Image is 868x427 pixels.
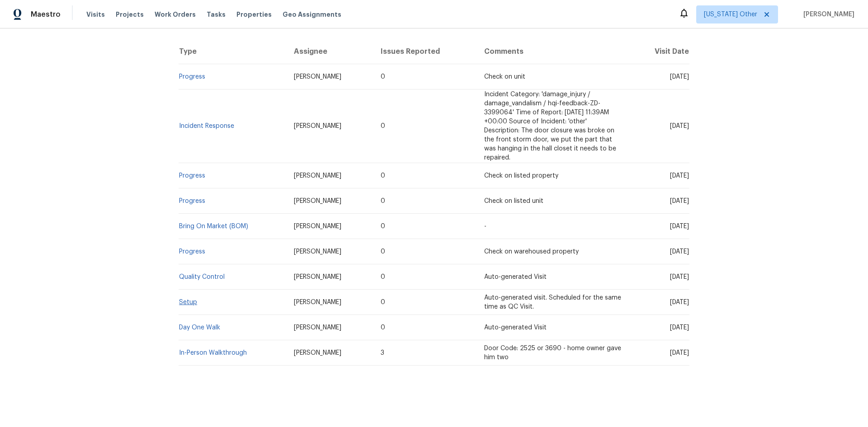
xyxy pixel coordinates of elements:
span: [DATE] [670,173,689,179]
span: Auto-generated Visit [484,324,547,331]
span: Auto-generated visit. Scheduled for the same time as QC Visit. [484,295,621,310]
span: [PERSON_NAME] [294,123,341,129]
a: In-Person Walkthrough [179,350,247,356]
span: Check on listed property [484,173,558,179]
th: Comments [477,39,630,64]
th: Issues Reported [373,39,477,64]
span: 0 [381,249,385,255]
span: 0 [381,223,385,230]
span: Check on warehoused property [484,249,579,255]
span: Projects [116,10,144,19]
span: 0 [381,173,385,179]
a: Quality Control [179,274,225,280]
span: 3 [381,350,384,356]
span: [PERSON_NAME] [294,350,341,356]
span: [PERSON_NAME] [294,299,341,305]
span: [DATE] [670,74,689,80]
th: Type [179,39,287,64]
a: Day One Walk [179,324,220,331]
span: [DATE] [670,350,689,356]
span: [PERSON_NAME] [294,324,341,331]
span: Door Code: 2525 or 3690 - home owner gave him two [484,345,621,361]
span: 0 [381,324,385,331]
a: Progress [179,249,205,255]
span: [PERSON_NAME] [294,198,341,204]
span: Check on listed unit [484,198,543,204]
span: Maestro [31,10,61,19]
a: Progress [179,198,205,204]
span: [DATE] [670,274,689,280]
span: 0 [381,74,385,80]
span: [PERSON_NAME] [294,173,341,179]
span: 0 [381,198,385,204]
span: Properties [236,10,272,19]
span: 0 [381,299,385,305]
span: Auto-generated Visit [484,274,547,280]
span: Work Orders [155,10,196,19]
span: 0 [381,123,385,129]
span: [US_STATE] Other [704,10,757,19]
a: Incident Response [179,123,234,129]
a: Bring On Market (BOM) [179,223,248,230]
a: Progress [179,173,205,179]
span: [DATE] [670,324,689,331]
span: [DATE] [670,299,689,305]
th: Visit Date [630,39,689,64]
span: Incident Category: 'damage_injury / damage_vandalism / hqi-feedback-ZD-3399064' Time of Report: [... [484,91,616,161]
span: Tasks [207,11,226,18]
span: - [484,223,486,230]
span: Visits [86,10,105,19]
span: [PERSON_NAME] [294,249,341,255]
span: [DATE] [670,223,689,230]
span: [DATE] [670,249,689,255]
span: [DATE] [670,198,689,204]
a: Setup [179,299,197,305]
span: [DATE] [670,123,689,129]
span: [PERSON_NAME] [294,74,341,80]
a: Progress [179,74,205,80]
span: [PERSON_NAME] [294,223,341,230]
span: 0 [381,274,385,280]
span: Check on unit [484,74,525,80]
span: [PERSON_NAME] [800,10,854,19]
span: [PERSON_NAME] [294,274,341,280]
span: Geo Assignments [283,10,341,19]
th: Assignee [287,39,373,64]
